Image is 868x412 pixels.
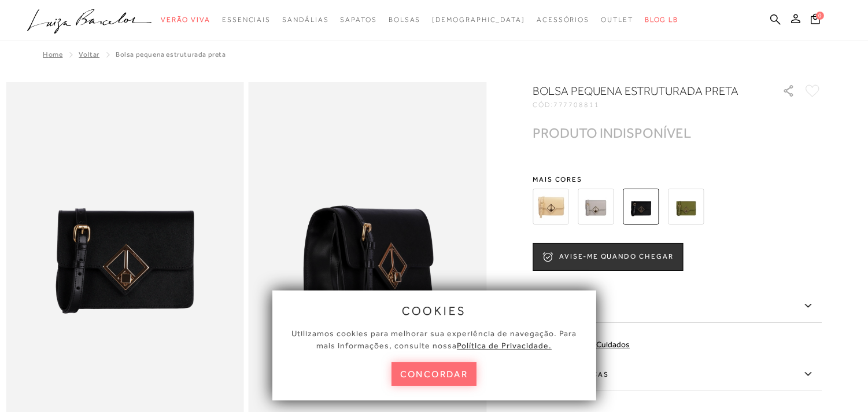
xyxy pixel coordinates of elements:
[553,101,600,109] span: 777708811
[668,189,704,225] img: Bolsa pequena estruturada verde
[537,16,589,24] span: Acessórios
[291,329,577,350] span: Utilizamos cookies para melhorar sua experiência de navegação. Para mais informações, consulte nossa
[432,9,525,31] a: noSubCategoriesText
[807,13,823,28] button: 0
[578,189,614,225] img: Bolsa pequena estruturada cinza
[533,127,691,139] div: PRODUTO INDISPONÍVEL
[432,16,525,24] span: [DEMOGRAPHIC_DATA]
[457,341,552,350] a: Política de Privacidade.
[816,12,824,20] span: 0
[222,16,271,24] span: Essenciais
[402,304,467,317] span: cookies
[282,16,328,24] span: Sandálias
[340,9,376,31] a: categoryNavScreenReaderText
[43,50,62,58] a: Home
[601,9,633,31] a: categoryNavScreenReaderText
[389,16,421,24] span: Bolsas
[601,16,633,24] span: Outlet
[533,176,822,183] span: Mais cores
[645,16,678,24] span: BLOG LB
[389,9,421,31] a: categoryNavScreenReaderText
[645,9,678,31] a: BLOG LB
[533,189,568,225] img: Bolsa pequena estruturada amarela
[537,9,589,31] a: categoryNavScreenReaderText
[340,16,376,24] span: Sapatos
[533,289,822,323] label: Descrição
[161,16,210,24] span: Verão Viva
[282,9,328,31] a: categoryNavScreenReaderText
[533,101,764,108] div: CÓD:
[533,243,683,271] button: AVISE-ME QUANDO CHEGAR
[161,9,210,31] a: categoryNavScreenReaderText
[533,83,749,99] h1: Bolsa pequena estruturada preta
[79,50,99,58] a: Voltar
[222,9,271,31] a: categoryNavScreenReaderText
[391,362,477,386] button: concordar
[116,50,226,58] span: Bolsa pequena estruturada preta
[533,358,822,391] label: Características
[623,189,659,225] img: Bolsa pequena estruturada preta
